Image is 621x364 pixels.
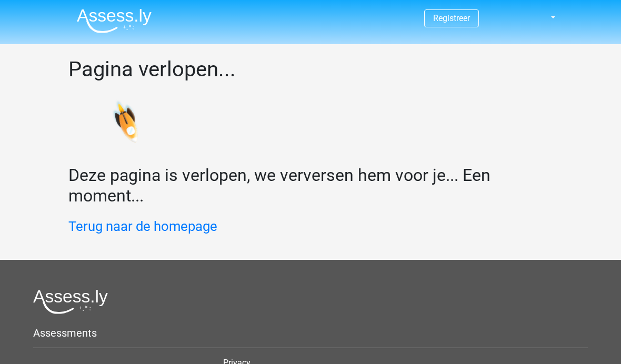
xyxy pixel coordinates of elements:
img: Assessly logo [33,289,108,314]
img: spaceship-tilt.54adf63d3263.svg [51,78,151,174]
a: Registreer [433,13,470,23]
h5: Assessments [33,327,588,339]
h2: Deze pagina is verlopen, we verversen hem voor je... Een moment... [68,165,553,206]
a: Terug naar de homepage [68,218,217,234]
h1: Pagina verlopen... [68,57,553,82]
img: Assessly [77,8,152,33]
